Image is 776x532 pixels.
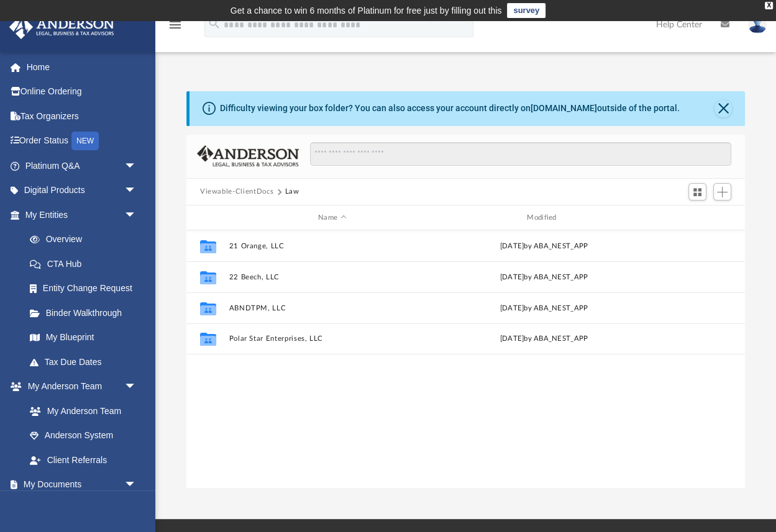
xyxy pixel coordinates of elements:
[440,212,647,223] div: Modified
[124,202,149,228] span: arrow_drop_down
[229,335,435,343] button: Polar Star Enterprises, LLC
[714,100,732,117] button: Close
[310,142,731,166] input: Search files and folders
[229,304,435,312] button: ABNDTPM, LLC
[168,17,183,32] i: menu
[71,132,99,150] div: NEW
[17,276,155,301] a: Entity Change Request
[124,178,149,204] span: arrow_drop_down
[124,472,149,498] span: arrow_drop_down
[231,3,502,18] div: Get a chance to win 6 months of Platinum for free just by filling out this
[9,178,155,203] a: Digital Productsarrow_drop_down
[748,16,767,34] img: User Pic
[17,300,155,325] a: Binder Walkthrough
[124,374,149,400] span: arrow_drop_down
[168,24,183,32] a: menu
[713,183,732,201] button: Add
[17,227,155,252] a: Overview
[688,183,707,201] button: Switch to Grid View
[229,273,435,281] button: 22 Beech, LLC
[507,3,545,18] a: survey
[220,102,680,115] div: Difficulty viewing your box folder? You can also access your account directly on outside of the p...
[9,202,155,227] a: My Entitiesarrow_drop_down
[228,212,435,223] div: Name
[6,15,118,39] img: Anderson Advisors Platinum Portal
[17,448,149,472] a: Client Referrals
[9,55,155,79] a: Home
[9,104,155,128] a: Tax Organizers
[765,2,773,9] div: close
[9,79,155,104] a: Online Ordering
[17,399,143,423] a: My Anderson Team
[17,325,149,350] a: My Blueprint
[440,303,647,314] div: [DATE] by ABA_NEST_APP
[440,334,647,345] div: [DATE] by ABA_NEST_APP
[17,349,155,374] a: Tax Due Dates
[440,241,647,252] div: [DATE] by ABA_NEST_APP
[229,242,435,250] button: 21 Orange, LLC
[531,103,597,113] a: [DOMAIN_NAME]
[200,186,273,197] button: Viewable-ClientDocs
[9,374,149,399] a: My Anderson Teamarrow_drop_down
[9,128,155,154] a: Order StatusNEW
[652,212,739,223] div: id
[186,230,745,487] div: grid
[9,153,155,178] a: Platinum Q&Aarrow_drop_down
[285,186,299,197] button: Law
[17,251,155,276] a: CTA Hub
[9,472,149,497] a: My Documentsarrow_drop_down
[124,153,149,179] span: arrow_drop_down
[440,272,647,283] div: [DATE] by ABA_NEST_APP
[17,423,149,448] a: Anderson System
[192,212,223,223] div: id
[208,17,221,30] i: search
